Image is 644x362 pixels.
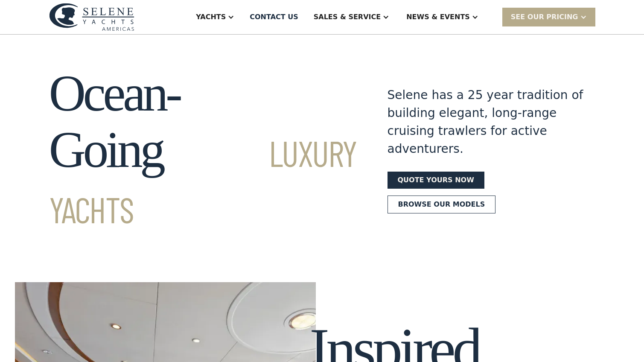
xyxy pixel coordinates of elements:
[388,172,484,189] a: Quote yours now
[314,12,381,22] div: Sales & Service
[49,65,357,234] h1: Ocean-Going
[196,12,226,22] div: Yachts
[388,196,496,213] a: Browse our models
[406,12,470,22] div: News & EVENTS
[502,8,595,26] div: SEE Our Pricing
[388,86,584,158] div: Selene has a 25 year tradition of building elegant, long-range cruising trawlers for active adven...
[511,12,578,22] div: SEE Our Pricing
[250,12,298,22] div: Contact US
[49,3,134,31] img: logo
[49,131,357,231] span: Luxury Yachts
